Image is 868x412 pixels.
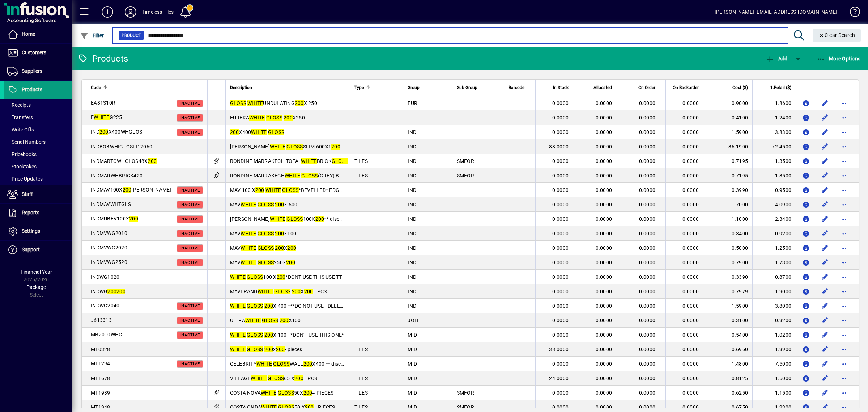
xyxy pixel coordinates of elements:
[819,300,831,312] button: Edit
[180,246,200,251] span: Inactive
[247,274,263,280] em: GLOSS
[148,158,157,164] em: 200
[819,97,831,109] button: Edit
[639,173,656,178] span: 0.0000
[22,191,33,197] span: Staff
[21,269,52,275] span: Financial Year
[99,129,109,135] em: 200
[819,228,831,239] button: Edit
[596,274,612,280] span: 0.0000
[91,259,127,265] span: INDMVWG2520
[457,158,474,164] span: SMFOR
[709,197,752,212] td: 1.7000
[457,84,499,92] div: Sub Group
[715,6,837,18] div: [PERSON_NAME] [EMAIL_ADDRESS][DOMAIN_NAME]
[230,144,428,150] span: [PERSON_NAME] SLIM 600X1 X4.8 ** stock in yard / discontinued **
[241,202,256,207] em: WHITE
[4,44,72,62] a: Customers
[838,286,850,297] button: More options
[285,173,300,178] em: WHITE
[91,158,157,164] span: INDMARTOWHGLOS48X
[819,199,831,210] button: Edit
[819,242,831,254] button: Edit
[553,84,569,92] span: In Stock
[275,231,284,236] em: 200
[709,183,752,197] td: 0.3990
[251,129,267,135] em: WHITE
[270,216,285,222] em: WHITE
[91,201,131,207] span: INDMAVWHTGLS
[552,274,569,280] span: 0.0000
[230,100,317,106] span: UNDULATING X 250
[91,100,115,106] span: EA81S10R
[91,129,142,135] span: IND X400WHGLOS
[682,115,699,121] span: 0.0000
[838,170,850,181] button: More options
[354,84,364,92] span: Type
[230,84,345,92] div: Description
[639,216,656,222] span: 0.0000
[301,173,318,178] em: GLOSS
[230,289,327,294] span: MAVERAND X = PCS
[819,271,831,283] button: Edit
[819,155,831,167] button: Edit
[838,373,850,384] button: More options
[838,184,850,196] button: More options
[22,228,40,234] span: Settings
[639,187,656,193] span: 0.0000
[4,25,72,43] a: Home
[4,160,72,173] a: Stocktakes
[230,129,239,135] em: 200
[709,212,752,226] td: 1.1000
[230,274,246,280] em: WHITE
[673,84,699,92] span: On Backorder
[583,84,618,92] div: Allocated
[457,173,474,178] span: SMFOR
[304,289,313,294] em: 200
[838,271,850,283] button: More options
[4,204,72,222] a: Reports
[596,245,612,251] span: 0.0000
[107,289,116,294] em: 200
[4,185,72,203] a: Staff
[230,100,246,106] em: GLOSS
[838,315,850,326] button: More options
[596,115,612,121] span: 0.0000
[408,202,416,207] span: IND
[119,5,142,18] button: Profile
[552,202,569,207] span: 0.0000
[258,231,274,236] em: GLOSS
[354,173,368,178] span: TILES
[639,202,656,207] span: 0.0000
[258,202,274,207] em: GLOSS
[819,257,831,268] button: Edit
[408,216,416,222] span: IND
[7,176,43,182] span: Price Updates
[838,228,850,239] button: More options
[819,141,831,152] button: Edit
[596,260,612,265] span: 0.0000
[596,173,612,178] span: 0.0000
[819,170,831,181] button: Edit
[818,32,855,38] span: Clear Search
[7,151,37,157] span: Pricebooks
[4,111,72,123] a: Transfers
[408,84,420,92] span: Group
[230,187,385,193] span: MAV 100 X *BEVELLED* EDGE ** discontinued **
[284,115,293,121] em: 200
[7,127,34,133] span: Write Offs
[819,373,831,384] button: Edit
[552,216,569,222] span: 0.0000
[596,100,612,106] span: 0.0000
[230,84,252,92] span: Description
[752,212,796,226] td: 2.3400
[709,270,752,284] td: 0.3390
[838,97,850,109] button: More options
[709,299,752,313] td: 1.5900
[682,187,699,193] span: 0.0000
[241,245,256,251] em: WHITE
[408,231,416,236] span: IND
[292,289,301,294] em: 200
[331,144,340,150] em: 200
[4,148,72,160] a: Pricebooks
